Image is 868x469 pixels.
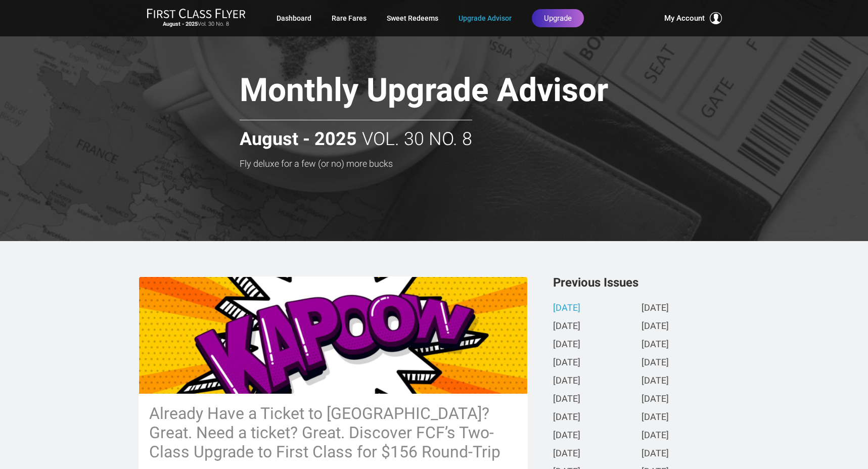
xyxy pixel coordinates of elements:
a: [DATE] [642,394,669,405]
a: [DATE] [553,431,580,441]
h3: Previous Issues [553,276,730,289]
a: [DATE] [553,394,580,405]
a: [DATE] [642,376,669,387]
small: Vol. 30 No. 8 [147,21,246,28]
strong: August - 2025 [163,21,198,27]
a: Upgrade Advisor [459,9,512,27]
a: [DATE] [553,449,580,459]
a: [DATE] [642,431,669,441]
a: [DATE] [642,358,669,368]
a: [DATE] [642,303,669,314]
button: My Account [664,12,722,24]
h3: Fly deluxe for a few (or no) more bucks [240,159,679,169]
a: [DATE] [642,412,669,423]
h1: Monthly Upgrade Advisor [240,73,679,112]
a: Sweet Redeems [387,9,438,27]
a: [DATE] [642,449,669,459]
span: My Account [664,12,705,24]
a: Upgrade [532,9,584,27]
a: [DATE] [553,340,580,350]
a: [DATE] [553,376,580,387]
a: [DATE] [642,340,669,350]
h2: Vol. 30 No. 8 [240,120,472,150]
h3: Already Have a Ticket to [GEOGRAPHIC_DATA]? Great. Need a ticket? Great. Discover FCF’s Two-Class... [149,404,517,461]
a: [DATE] [553,321,580,332]
a: [DATE] [553,358,580,368]
img: First Class Flyer [147,8,246,19]
a: Rare Fares [332,9,367,27]
a: [DATE] [553,303,580,314]
a: First Class FlyerAugust - 2025Vol. 30 No. 8 [147,8,246,28]
a: Dashboard [277,9,311,27]
a: [DATE] [553,412,580,423]
strong: August - 2025 [240,129,357,150]
a: [DATE] [642,321,669,332]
